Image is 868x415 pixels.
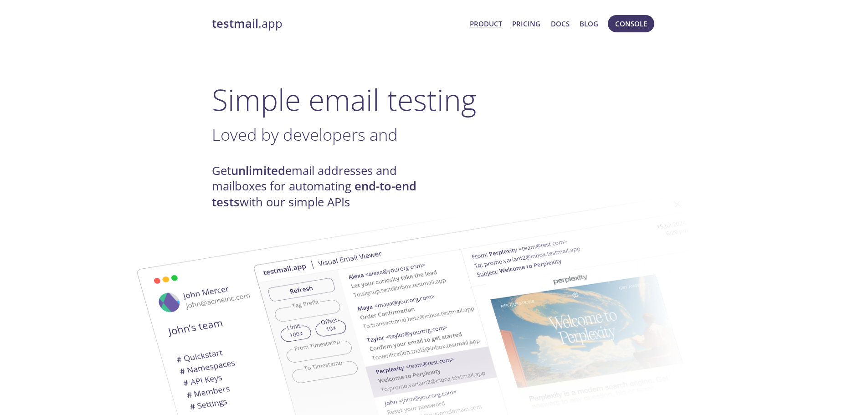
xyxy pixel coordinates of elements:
a: Blog [580,18,598,30]
a: Docs [551,18,570,30]
span: Console [615,18,647,30]
span: Loved by developers and [212,123,398,146]
strong: testmail [212,15,258,31]
strong: unlimited [231,163,285,179]
a: Pricing [512,18,540,30]
strong: end-to-end tests [212,178,416,210]
button: Console [608,15,654,32]
a: Product [470,18,502,30]
h4: Get email addresses and mailboxes for automating with our simple APIs [212,163,434,210]
a: testmail.app [212,16,463,31]
h1: Simple email testing [212,82,657,117]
